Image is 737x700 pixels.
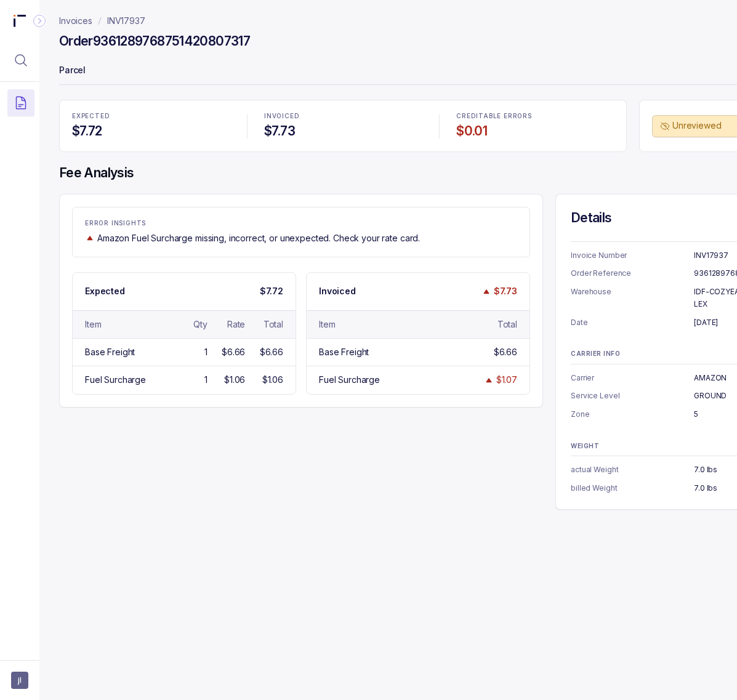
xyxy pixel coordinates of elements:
a: Invoices [59,15,92,27]
h4: $7.73 [264,123,422,140]
p: billed Weight [571,482,694,494]
div: Fuel Surcharge [85,374,146,386]
div: $6.66 [222,346,245,358]
button: User initials [11,672,28,689]
p: CREDITABLE ERRORS [456,113,614,120]
div: $1.06 [262,374,283,386]
img: trend image [85,233,95,243]
div: Rate [227,318,245,331]
div: Item [319,318,335,331]
p: Invoiced [319,285,356,297]
div: 1 [204,346,207,358]
p: EXPECTED [72,113,230,120]
p: Expected [85,285,125,297]
p: ERROR INSIGHTS [85,220,517,227]
div: Fuel Surcharge [319,374,380,386]
p: Zone [571,408,694,420]
p: Service Level [571,390,694,402]
a: INV17937 [107,15,145,27]
div: Qty [193,318,207,331]
div: 1 [204,374,207,386]
p: Order Reference [571,267,694,280]
div: $1.06 [224,374,245,386]
img: trend image [484,376,494,385]
p: Date [571,316,694,329]
p: $7.73 [494,285,517,297]
p: INVOICED [264,113,422,120]
div: Total [264,318,283,331]
p: $7.72 [260,285,283,297]
img: trend image [481,287,491,296]
div: $6.66 [494,346,517,358]
div: Base Freight [319,346,369,358]
nav: breadcrumb [59,15,145,27]
p: Warehouse [571,286,694,310]
div: Collapse Icon [32,14,47,28]
p: Carrier [571,372,694,384]
p: Invoice Number [571,249,694,262]
p: Amazon Fuel Surcharge missing, incorrect, or unexpected. Check your rate card. [97,232,420,244]
h4: $0.01 [456,123,614,140]
h4: $7.72 [72,123,230,140]
div: $6.66 [260,346,283,358]
button: Menu Icon Button MagnifyingGlassIcon [7,47,34,74]
div: Total [497,318,517,331]
div: $1.07 [496,374,517,386]
button: Menu Icon Button DocumentTextIcon [7,89,34,116]
h4: Order 9361289768751420807317 [59,33,250,50]
p: actual Weight [571,464,694,476]
div: Base Freight [85,346,135,358]
div: Item [85,318,101,331]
